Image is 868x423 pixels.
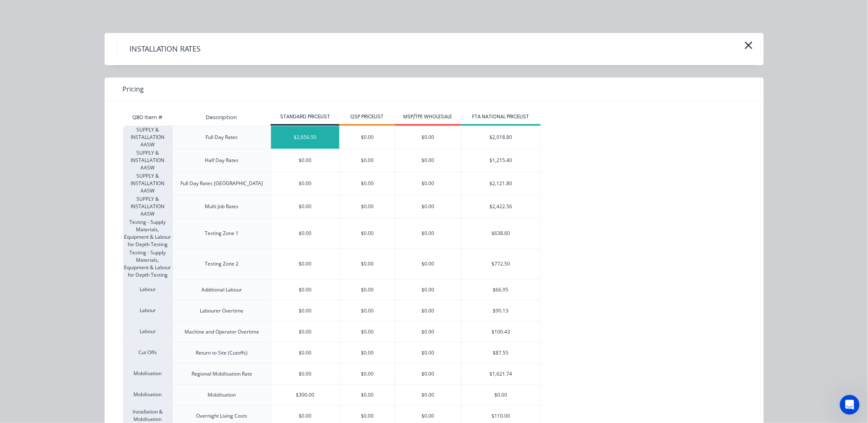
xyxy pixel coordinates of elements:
[201,286,242,294] div: Additional Labour
[271,301,339,321] div: $0.00
[395,301,461,321] div: $0.00
[271,149,339,172] div: $0.00
[123,342,173,363] div: Cut Offs
[395,113,461,120] div: MSP/TPE WHOLESALE
[192,370,252,378] div: Regional Mobilisation Rate
[123,363,173,384] div: Mobilisation
[340,322,395,342] div: $0.00
[461,149,540,172] div: $1,215.40
[395,249,461,279] div: $0.00
[206,134,238,141] div: Full Day Rates
[196,349,248,357] div: Return to Site (Cutoffs)
[271,219,339,249] div: $0.00
[340,301,395,321] div: $0.00
[123,149,173,172] div: SUPPLY & INSTALLATION AASW
[340,172,395,195] div: $0.00
[340,364,395,384] div: $0.00
[271,364,339,384] div: $0.00
[395,195,461,218] div: $0.00
[123,195,173,218] div: SUPPLY & INSTALLATION AASW
[340,280,395,300] div: $0.00
[340,249,395,279] div: $0.00
[461,385,540,405] div: $0.00
[461,249,540,279] div: $772.50
[271,385,339,405] div: $300.00
[199,107,243,128] div: Description
[340,195,395,218] div: $0.00
[395,172,461,195] div: $0.00
[461,343,540,363] div: $87.55
[117,41,213,57] h4: INSTALLATION RATES
[180,180,263,187] div: Full Day Rates [GEOGRAPHIC_DATA]
[271,113,339,120] div: STANDARD PRICELIST
[123,249,173,279] div: Testing - Supply Materials, Equipment & Labour for Depth Testing
[123,321,173,342] div: Labour
[196,412,247,420] div: Overnight Living Costs
[461,172,540,195] div: $2,121.80
[339,113,395,120] div: QSP PRICELIST
[395,385,461,405] div: $0.00
[271,343,339,363] div: $0.00
[271,126,339,149] div: $2,656.50
[271,195,339,218] div: $0.00
[271,322,339,342] div: $0.00
[461,126,540,149] div: $2,018.80
[123,84,144,94] span: Pricing
[200,307,243,315] div: Labourer Overtime
[185,328,259,336] div: Machine and Operator Overtime
[340,385,395,405] div: $0.00
[271,280,339,300] div: $0.00
[395,322,461,342] div: $0.00
[123,384,173,405] div: Mobilisation
[461,219,540,249] div: $638.60
[340,149,395,172] div: $0.00
[123,300,173,321] div: Labour
[395,126,461,149] div: $0.00
[395,149,461,172] div: $0.00
[123,109,173,126] div: QBO Item #
[271,249,339,279] div: $0.00
[205,203,239,210] div: Multi Job Rates
[340,343,395,363] div: $0.00
[395,364,461,384] div: $0.00
[123,218,173,249] div: Testing - Supply Materials, Equipment & Labour for Depth Testing
[461,301,540,321] div: $90.13
[461,364,540,384] div: $1,621.74
[205,157,239,164] div: Half Day Rates
[840,395,860,415] iframe: Intercom live chat
[461,195,540,218] div: $2,422.56
[205,230,239,237] div: Testing Zone 1
[395,343,461,363] div: $0.00
[461,322,540,342] div: $100.43
[205,260,239,268] div: Testing Zone 2
[123,126,173,149] div: SUPPLY & INSTALLATION AASW
[395,219,461,249] div: $0.00
[461,113,540,120] div: FTA NATIONAL PRICELIST
[123,172,173,195] div: SUPPLY & INSTALLATION AASW
[461,280,540,300] div: $66.95
[208,391,236,399] div: Mobilisation
[340,126,395,149] div: $0.00
[271,172,339,195] div: $0.00
[123,279,173,300] div: Labour
[340,219,395,249] div: $0.00
[395,280,461,300] div: $0.00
